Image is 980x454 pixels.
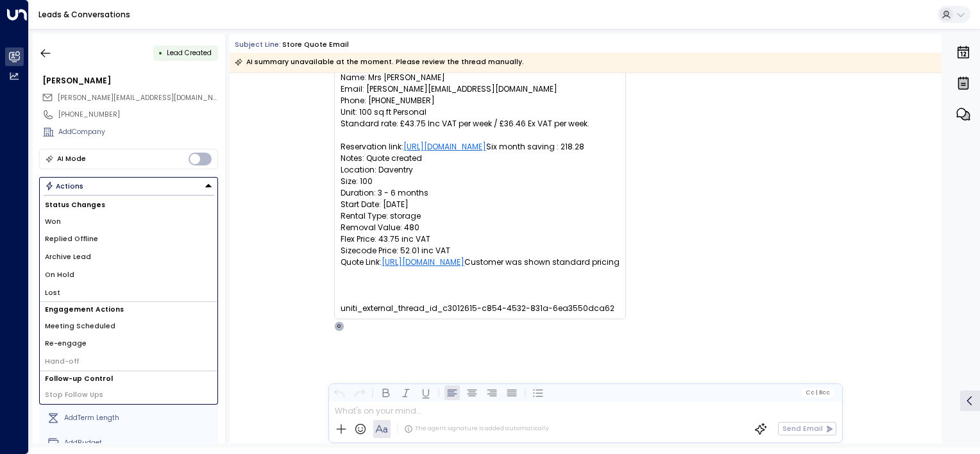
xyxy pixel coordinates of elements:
[39,177,218,195] div: Button group with a nested menu
[351,385,367,400] button: Redo
[40,198,217,212] h1: Status Changes
[40,302,217,317] h1: Engagement Actions
[45,288,60,298] span: Lost
[341,72,620,314] pre: Name: Mrs [PERSON_NAME] Email: [PERSON_NAME][EMAIL_ADDRESS][DOMAIN_NAME] Phone: [PHONE_NUMBER] Un...
[58,110,218,120] div: [PHONE_NUMBER]
[235,56,524,69] div: AI summary unavailable at the moment. Please review the thread manually.
[45,217,61,227] span: Won
[45,270,74,280] span: On Hold
[235,40,281,49] span: Subject Line:
[58,93,230,103] span: [PERSON_NAME][EMAIL_ADDRESS][DOMAIN_NAME]
[45,321,115,332] span: Meeting Scheduled
[403,141,486,153] a: [URL][DOMAIN_NAME]
[58,93,218,103] span: gail.k89@proton.me
[45,357,79,367] span: Hand-off
[57,153,86,165] div: AI Mode
[39,177,218,195] button: Actions
[45,234,98,244] span: Replied Offline
[404,425,549,433] div: The agent signature is added automatically
[334,321,344,332] div: O
[45,252,91,262] span: Archive Lead
[45,181,84,190] div: Actions
[38,9,130,20] a: Leads & Conversations
[64,413,214,423] div: AddTerm Length
[167,48,212,58] span: Lead Created
[282,40,349,50] div: Store Quote Email
[806,389,830,396] span: Cc Bcc
[58,127,218,137] div: AddCompany
[815,389,817,396] span: |
[332,385,347,400] button: Undo
[802,388,834,397] button: Cc|Bcc
[382,256,464,268] a: [URL][DOMAIN_NAME]
[158,44,163,62] div: •
[42,75,218,87] div: [PERSON_NAME]
[45,339,87,349] span: Re-engage
[64,438,214,448] div: AddBudget
[45,390,103,400] span: Stop Follow Ups
[40,371,217,386] h1: Follow-up Control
